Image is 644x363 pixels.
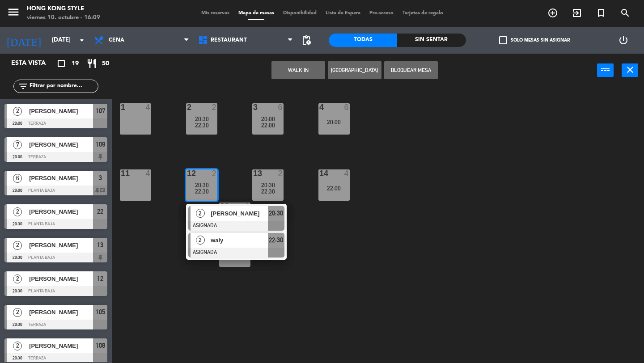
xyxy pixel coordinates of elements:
span: 22:00 [261,122,275,129]
i: restaurant [86,58,97,69]
div: viernes 10. octubre - 16:09 [27,13,100,22]
div: 2 [245,203,250,211]
i: power_settings_new [618,35,629,46]
i: exit_to_app [572,8,582,18]
span: [PERSON_NAME] [29,207,93,216]
span: Disponibilidad [279,11,321,16]
i: arrow_drop_down [76,35,87,46]
span: [PERSON_NAME] [29,308,93,317]
div: Todas [329,34,397,47]
span: [PERSON_NAME] [29,140,93,149]
span: 3 [99,173,102,183]
div: 14 [319,169,320,177]
span: pending_actions [301,35,312,46]
span: [PERSON_NAME] [29,341,93,350]
span: waly [211,236,268,245]
div: Sin sentar [397,34,466,47]
input: Filtrar por nombre... [29,81,98,91]
i: crop_square [56,58,67,69]
span: [PERSON_NAME] [29,241,93,250]
span: 22:30 [261,188,275,195]
span: 2 [13,207,22,216]
div: 6 [344,103,350,111]
span: 108 [96,340,105,351]
i: filter_list [18,81,29,92]
span: 22 [97,206,103,217]
button: [GEOGRAPHIC_DATA] [328,61,381,79]
span: [PERSON_NAME] [29,274,93,283]
span: 2 [13,241,22,250]
span: 50 [102,59,109,69]
span: 2 [13,342,22,350]
span: 105 [96,307,105,317]
span: Lista de Espera [321,11,365,16]
div: 21 [220,203,220,211]
span: 2 [13,308,22,317]
div: Esta vista [4,58,64,69]
div: 6 [278,103,284,111]
span: 19 [72,59,79,69]
span: 6 [13,174,22,183]
i: close [625,64,636,75]
span: 2 [196,236,205,245]
div: 1 [121,103,121,111]
span: [PERSON_NAME] [29,173,93,183]
i: turned_in_not [596,8,606,18]
i: menu [7,5,20,19]
div: HONG KONG STYLE [27,4,100,13]
div: 2 [278,169,284,177]
span: 2 [13,107,22,116]
div: 11 [121,169,121,177]
span: [PERSON_NAME] [211,209,268,218]
span: 22:30 [269,235,283,245]
span: 20:30 [261,181,275,189]
label: Solo mesas sin asignar [499,36,570,44]
button: menu [7,5,20,22]
span: Mapa de mesas [234,11,279,16]
div: 2 [212,169,217,177]
span: 109 [96,139,105,150]
div: 20:00 [318,119,350,125]
span: Cena [109,37,124,43]
span: 13 [97,240,103,250]
div: 2 [187,103,187,111]
span: 20:30 [195,115,209,122]
span: 20:30 [269,208,283,219]
span: 2 [13,274,22,283]
div: 13 [253,169,254,177]
div: 4 [319,103,320,111]
button: Bloquear Mesa [384,61,438,79]
button: close [622,63,638,77]
button: power_input [597,63,614,77]
i: add_circle_outline [547,8,558,18]
div: 22:00 [318,185,350,191]
span: 20:30 [195,181,209,189]
span: 2 [196,209,205,218]
span: 107 [96,106,105,116]
span: 12 [97,273,103,284]
span: 20:00 [261,115,275,122]
span: Tarjetas de regalo [398,11,448,16]
i: power_input [600,64,611,75]
div: 3 [253,103,254,111]
span: 7 [13,140,22,149]
div: 4 [344,169,350,177]
div: 4 [146,169,151,177]
button: WALK IN [271,61,325,79]
i: search [620,8,631,18]
span: Mis reservas [197,11,234,16]
span: RESTAURANT [211,37,247,43]
span: Pre-acceso [365,11,398,16]
span: 22:30 [195,122,209,129]
div: 4 [146,103,151,111]
div: 12 [187,169,187,177]
span: check_box_outline_blank [499,36,507,44]
span: 22:30 [195,188,209,195]
div: 2 [212,103,217,111]
span: [PERSON_NAME] [29,106,93,116]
